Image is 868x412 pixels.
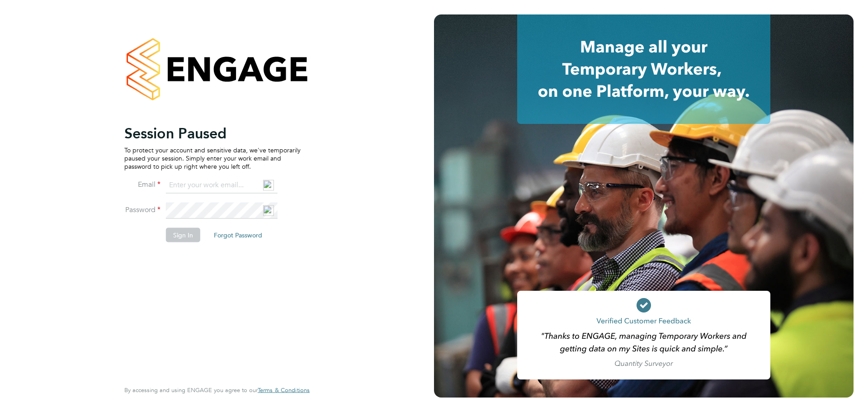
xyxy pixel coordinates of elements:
p: To protect your account and sensitive data, we've temporarily paused your session. Simply enter y... [124,146,301,170]
span: By accessing and using ENGAGE you agree to our [124,386,310,394]
button: Forgot Password [207,227,269,242]
img: npw-badge-icon-locked.svg [263,205,274,216]
label: Password [124,205,160,214]
input: Enter your work email... [166,177,278,194]
button: Sign In [166,227,200,242]
span: Terms & Conditions [258,386,310,394]
a: Terms & Conditions [258,387,310,394]
img: npw-badge-icon-locked.svg [263,180,274,190]
label: Email [124,180,160,189]
h2: Session Paused [124,124,301,142]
